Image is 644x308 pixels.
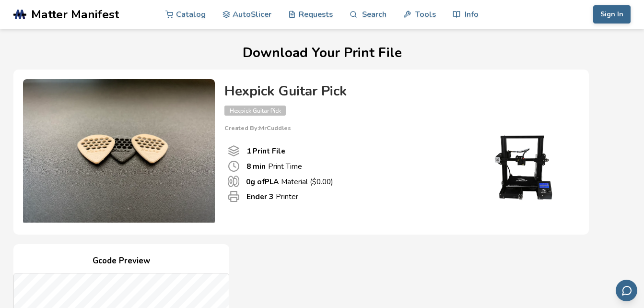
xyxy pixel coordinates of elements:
p: Printer [246,191,298,201]
span: Print Time [228,160,240,172]
span: Printer [228,190,240,202]
p: Material ($ 0.00 ) [246,177,333,187]
img: Product [23,79,215,223]
h4: Gcode Preview [13,254,229,269]
b: 0 g of PLA [246,177,279,187]
span: Number Of Print files [228,145,240,157]
span: Matter Manifest [31,8,119,21]
button: Send feedback via email [616,280,637,301]
p: Created By: MrCuddles [224,125,570,131]
button: Sign In [593,5,631,24]
span: Material Used [228,176,239,187]
b: 8 min [246,161,266,171]
b: 1 Print File [246,146,285,156]
span: Hexpick Guitar Pick [224,106,286,116]
h4: Hexpick Guitar Pick [224,84,570,99]
p: Print Time [246,161,302,171]
img: Printer [474,131,570,203]
h1: Download Your Print File [13,46,631,60]
b: Ender 3 [246,191,273,201]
